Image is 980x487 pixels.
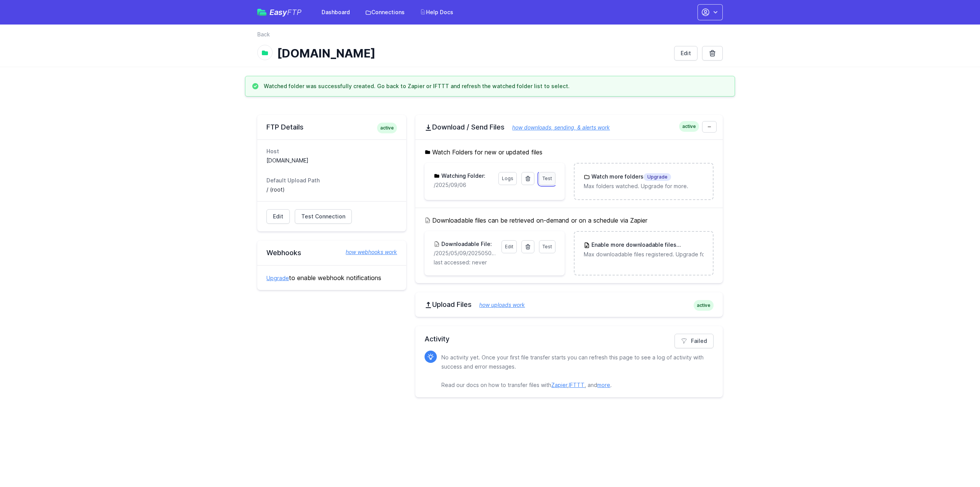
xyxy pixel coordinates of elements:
[676,241,704,249] span: Upgrade
[472,302,525,308] a: how uploads work
[584,251,704,258] p: Max downloadable files registered. Upgrade for more.
[434,249,497,257] p: /2025/05/09/20250509171559_inbound_0422652309_0756011820.mp3
[694,300,714,311] span: active
[501,240,517,253] a: Edit
[266,275,289,281] a: Upgrade
[551,382,567,388] a: Zapier
[266,209,290,224] a: Edit
[266,248,397,257] h2: Webhooks
[317,5,354,19] a: Dashboard
[257,8,302,16] a: EasyFTP
[590,173,671,181] h3: Watch more folders
[440,240,492,248] h3: Downloadable File:
[266,186,397,193] dd: / (root)
[257,31,723,43] nav: Breadcrumb
[266,123,397,132] h2: FTP Details
[264,82,570,90] h3: Watched folder was successfully created. Go back to Zapier or IFTTT and refresh the watched folde...
[505,124,610,131] a: how downloads, sending, & alerts work
[542,244,552,249] span: Test
[301,213,345,220] span: Test Connection
[425,216,714,225] h5: Downloadable files can be retrieved on-demand or on a schedule via Zapier
[295,209,352,224] a: Test Connection
[434,259,555,266] p: last accessed: never
[542,175,552,181] span: Test
[269,8,302,16] span: Easy
[415,5,458,19] a: Help Docs
[257,265,406,290] div: to enable webhook notifications
[287,8,302,17] span: FTP
[644,173,671,181] span: Upgrade
[674,46,697,61] a: Edit
[675,334,714,348] a: Failed
[584,182,704,190] p: Max folders watched. Upgrade for more.
[597,382,610,388] a: more
[590,241,704,249] h3: Enable more downloadable files
[539,240,555,253] a: Test
[425,300,714,309] h2: Upload Files
[539,172,555,185] a: Test
[425,123,714,132] h2: Download / Send Files
[377,123,397,133] span: active
[425,334,714,344] h2: Activity
[338,248,397,256] a: how webhooks work
[575,232,713,267] a: Enable more downloadable filesUpgrade Max downloadable files registered. Upgrade for more.
[441,353,707,390] p: No activity yet. Once your first file transfer starts you can refresh this page to see a log of a...
[277,46,668,60] h1: [DOMAIN_NAME]
[266,157,397,164] dd: [DOMAIN_NAME]
[569,382,585,388] a: IFTTT
[679,121,699,132] span: active
[257,9,266,16] img: easyftp_logo.png
[425,148,714,157] h5: Watch Folders for new or updated files
[434,181,493,189] p: /2025/09/06
[257,31,270,38] a: Back
[498,172,517,185] a: Logs
[266,148,397,155] dt: Host
[440,172,485,180] h3: Watching Folder:
[361,5,409,19] a: Connections
[266,177,397,184] dt: Default Upload Path
[575,164,713,199] a: Watch more foldersUpgrade Max folders watched. Upgrade for more.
